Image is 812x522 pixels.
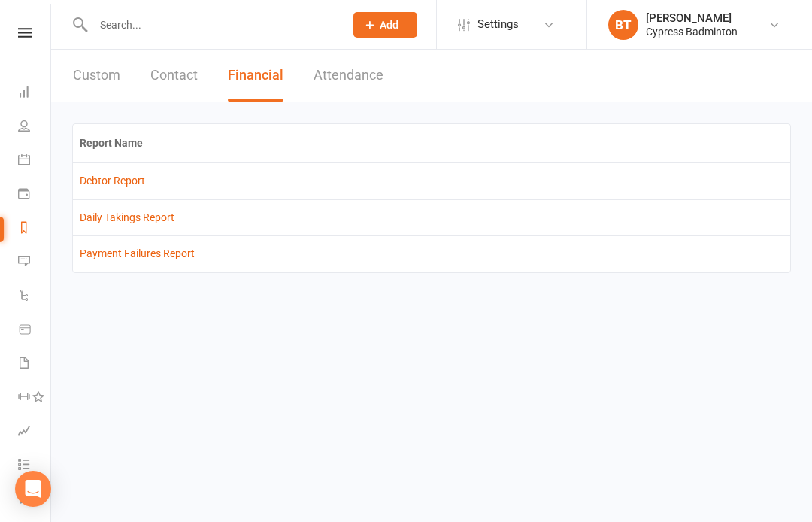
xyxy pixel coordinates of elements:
[18,415,52,449] a: Assessments
[80,211,174,223] a: Daily Takings Report
[18,178,52,212] a: Payments
[380,19,398,31] span: Add
[15,471,51,507] div: Open Intercom Messenger
[150,50,198,102] button: Contact
[18,144,52,178] a: Calendar
[353,12,417,38] button: Add
[18,314,52,347] a: Product Sales
[18,212,52,246] a: Reports
[80,247,195,259] a: Payment Failures Report
[646,25,738,38] div: Cypress Badminton
[73,124,790,162] th: Report Name
[314,50,383,102] button: Attendance
[89,14,334,35] input: Search...
[18,111,52,144] a: People
[73,50,120,102] button: Custom
[80,175,145,187] a: Debtor Report
[18,77,52,111] a: Dashboard
[608,10,638,40] div: BT
[646,11,738,25] div: [PERSON_NAME]
[228,50,283,102] button: Financial
[477,8,519,41] span: Settings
